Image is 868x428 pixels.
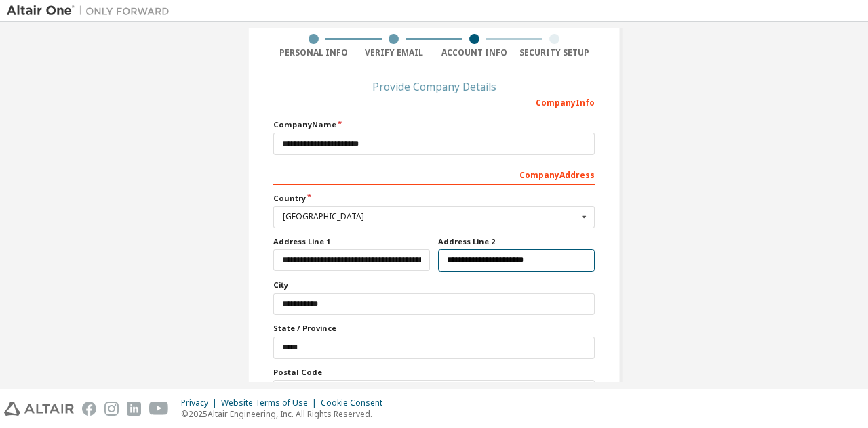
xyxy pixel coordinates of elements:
img: altair_logo.svg [4,402,74,416]
div: Verify Email [354,47,435,58]
div: Company Address [273,163,595,185]
p: © 2025 Altair Engineering, Inc. All Rights Reserved. [181,408,391,420]
div: [GEOGRAPHIC_DATA] [283,213,578,221]
label: State / Province [273,323,595,334]
img: facebook.svg [82,402,96,416]
label: Country [273,193,595,204]
div: Website Terms of Use [221,398,321,408]
div: Personal Info [273,47,354,58]
div: Cookie Consent [321,398,391,408]
img: Altair One [7,4,176,18]
div: Security Setup [515,47,595,58]
img: instagram.svg [104,402,119,416]
div: Company Info [273,91,595,112]
div: Privacy [181,398,221,408]
label: City [273,280,595,291]
img: youtube.svg [149,402,169,416]
div: Provide Company Details [273,83,595,91]
label: Address Line 1 [273,236,430,247]
div: Account Info [434,47,515,58]
label: Postal Code [273,367,595,378]
label: Company Name [273,119,595,130]
label: Address Line 2 [438,236,595,247]
img: linkedin.svg [127,402,141,416]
